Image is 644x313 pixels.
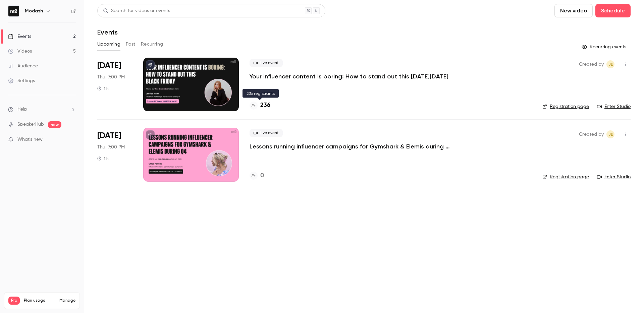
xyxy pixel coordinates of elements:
[97,60,121,71] span: [DATE]
[250,59,283,67] span: Live event
[608,130,613,138] span: JE
[17,121,44,128] a: SpeakerHub
[250,101,270,110] a: 236
[97,156,109,161] div: 1 h
[606,130,614,138] span: Jack Eaton
[8,77,35,84] div: Settings
[48,121,61,128] span: new
[542,103,589,110] a: Registration page
[97,144,125,150] span: Thu, 7:00 PM
[579,42,631,52] button: Recurring events
[8,106,76,113] li: help-dropdown-opener
[250,171,264,180] a: 0
[97,28,118,36] h1: Events
[260,171,264,180] h4: 0
[97,130,121,141] span: [DATE]
[17,106,27,113] span: Help
[579,130,604,138] span: Created by
[260,101,270,110] h4: 236
[97,86,109,91] div: 1 h
[608,60,613,68] span: JE
[97,39,120,50] button: Upcoming
[17,136,43,143] span: What's new
[25,8,43,14] h6: Modash
[595,4,631,17] button: Schedule
[97,58,132,111] div: Aug 28 Thu, 7:00 PM (Europe/London)
[103,7,170,14] div: Search for videos or events
[250,72,448,80] a: Your influencer content is boring: How to stand out this [DATE][DATE]
[597,174,631,180] a: Enter Studio
[24,298,55,303] span: Plan usage
[8,48,32,55] div: Videos
[579,60,604,68] span: Created by
[554,4,593,17] button: New video
[8,63,38,69] div: Audience
[597,103,631,110] a: Enter Studio
[542,174,589,180] a: Registration page
[97,128,132,181] div: Sep 18 Thu, 7:00 PM (Europe/London)
[141,39,163,50] button: Recurring
[8,33,31,40] div: Events
[126,39,136,50] button: Past
[250,129,283,137] span: Live event
[250,142,451,150] a: Lessons running influencer campaigns for Gymshark & Elemis during Q4
[59,298,75,303] a: Manage
[8,6,19,16] img: Modash
[97,74,125,80] span: Thu, 7:00 PM
[606,60,614,68] span: Jack Eaton
[8,297,20,305] span: Pro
